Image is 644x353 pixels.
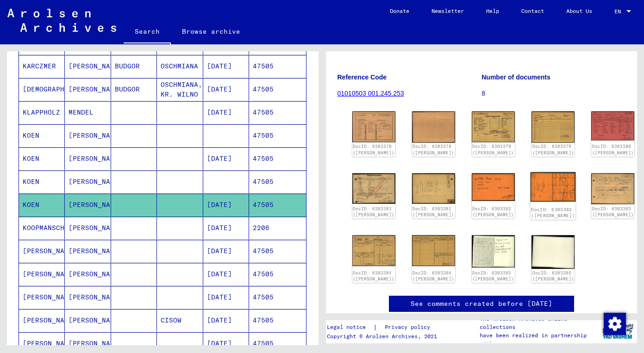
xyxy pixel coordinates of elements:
mat-cell: 47505 [249,240,306,262]
mat-cell: [DATE] [203,194,249,216]
p: have been realized in partnership with [480,331,598,348]
mat-cell: OSCHMIANA, KR. WILNO [157,78,203,101]
a: DocID: 6303381 ([PERSON_NAME]) [353,206,394,218]
mat-cell: 47505 [249,309,306,332]
mat-cell: [DATE] [203,263,249,286]
img: 002.jpg [412,111,455,143]
img: 001.jpg [591,111,634,140]
mat-cell: [DEMOGRAPHIC_DATA] [19,78,65,101]
mat-cell: [DATE] [203,286,249,309]
img: 002.jpg [412,173,455,204]
img: 002.jpg [531,172,576,202]
a: DocID: 6303384 ([PERSON_NAME]) [353,270,394,282]
mat-cell: KOEN [19,147,65,170]
mat-cell: KLAPPHOLZ [19,101,65,124]
mat-cell: [DATE] [203,309,249,332]
a: DocID: 6303383 ([PERSON_NAME]) [592,206,634,218]
mat-cell: KOEN [19,124,65,147]
mat-cell: [PERSON_NAME] [65,263,111,286]
mat-cell: [PERSON_NAME] [65,240,111,262]
img: Change consent [604,313,626,335]
mat-cell: KOOPMANSCHAP [19,217,65,239]
a: Search [124,20,171,44]
mat-cell: [PERSON_NAME] [19,286,65,309]
b: Reference Code [338,73,387,81]
mat-cell: KARCZMER [19,55,65,78]
div: Change consent [603,312,625,335]
mat-cell: [PERSON_NAME] [19,309,65,332]
mat-cell: 47505 [249,124,306,147]
mat-cell: [PERSON_NAME] [65,286,111,309]
a: DocID: 6303382 ([PERSON_NAME]) [472,206,514,218]
mat-cell: [PERSON_NAME] [65,55,111,78]
img: 001.jpg [591,173,634,204]
a: 01010503 001.245.253 [338,90,404,97]
img: yv_logo.png [600,320,635,343]
mat-cell: MENDEL [65,101,111,124]
mat-cell: [PERSON_NAME] [65,78,111,101]
a: DocID: 6303385 ([PERSON_NAME]) [532,270,574,282]
img: 001.jpg [352,235,395,266]
mat-cell: [PERSON_NAME] [19,240,65,262]
img: 001.jpg [472,235,515,267]
p: The Arolsen Archives online collections [480,315,598,331]
mat-cell: [DATE] [203,147,249,170]
a: Privacy policy [377,323,441,332]
a: DocID: 6303385 ([PERSON_NAME]) [472,270,514,282]
a: Legal notice [327,323,373,332]
img: 001.jpg [352,111,395,142]
mat-cell: [PERSON_NAME] [65,309,111,332]
mat-cell: [PERSON_NAME] [65,147,111,170]
mat-cell: 47505 [249,170,306,193]
a: DocID: 6303379 ([PERSON_NAME]) [532,144,574,155]
mat-cell: BUDGOR [111,78,157,101]
mat-cell: 47505 [249,147,306,170]
img: 001.jpg [352,173,395,204]
img: 001.jpg [472,111,515,142]
div: | [327,323,441,332]
a: DocID: 6303378 ([PERSON_NAME]) [353,144,394,155]
mat-cell: KOEN [19,194,65,216]
mat-cell: [DATE] [203,78,249,101]
mat-cell: [DATE] [203,240,249,262]
a: Browse archive [171,20,251,43]
a: DocID: 6303378 ([PERSON_NAME]) [413,144,454,155]
img: 001.jpg [472,173,515,201]
a: DocID: 6303382 ([PERSON_NAME]) [531,207,575,219]
p: 8 [481,89,625,98]
p: Copyright © Arolsen Archives, 2021 [327,332,441,341]
mat-cell: [DATE] [203,55,249,78]
mat-cell: CISOW [157,309,203,332]
a: DocID: 6303381 ([PERSON_NAME]) [413,206,454,218]
mat-cell: 47505 [249,55,306,78]
a: See comments created before [DATE] [411,299,552,309]
mat-cell: 47505 [249,263,306,286]
a: DocID: 6303380 ([PERSON_NAME]) [592,144,634,155]
mat-cell: OSCHMIANA [157,55,203,78]
mat-cell: [DATE] [203,217,249,239]
mat-cell: 47505 [249,78,306,101]
b: Number of documents [481,73,550,81]
img: Arolsen_neg.svg [7,9,116,32]
mat-cell: 47505 [249,286,306,309]
img: 002.jpg [531,235,575,269]
mat-cell: [PERSON_NAME] [19,263,65,286]
mat-cell: [PERSON_NAME] [65,170,111,193]
mat-cell: [PERSON_NAME] [65,217,111,239]
mat-cell: [PERSON_NAME] [65,194,111,216]
img: 002.jpg [531,111,575,142]
a: DocID: 6303379 ([PERSON_NAME]) [472,144,514,155]
mat-cell: KOEN [19,170,65,193]
mat-cell: [DATE] [203,101,249,124]
mat-cell: [PERSON_NAME] [65,124,111,147]
mat-cell: 47505 [249,101,306,124]
span: EN [614,8,625,15]
mat-cell: 47505 [249,194,306,216]
img: 002.jpg [412,235,455,266]
mat-cell: 2206 [249,217,306,239]
a: DocID: 6303384 ([PERSON_NAME]) [413,270,454,282]
mat-cell: BUDGOR [111,55,157,78]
